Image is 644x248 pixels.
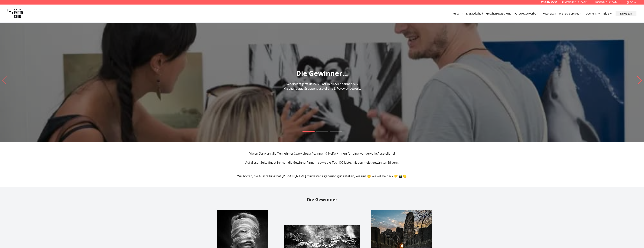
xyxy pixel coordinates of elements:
[602,11,614,16] button: Blog
[453,12,463,15] a: Kurse
[485,11,513,16] button: Geschenkgutscheine
[293,151,316,156] em: innen, Besucher
[204,160,440,165] p: Auf dieser Seite findet ihr nun die Gewinner*innen, sowie die Top 100 Liste, mit den meist gewähl...
[584,11,602,16] button: Über uns
[557,11,584,16] button: Weitere Services
[543,12,556,15] a: Fotoreisen
[616,11,636,16] button: Einloggen
[513,11,541,16] button: Fotowettbewerbe
[514,12,540,15] a: Fotowettbewerbe
[204,174,440,178] p: Wir hoffen, die Ausstellung hat [PERSON_NAME] mindestens genauso gut gefallen, wie uns 🙂 We will ...
[603,12,613,15] a: Blog
[541,11,557,16] button: Fotoreisen
[466,12,483,15] a: Mitgliedschaft
[280,82,364,91] p: Reserviere jetzt deinen Platz in dieser spannenden Mischung aus Gruppenausstellung & Fotowettbewerb.
[586,12,600,15] a: Über uns
[486,12,511,15] a: Geschenkgutscheine
[465,11,485,16] button: Mitgliedschaft
[559,12,583,15] a: Weitere Services
[541,1,557,4] a: 069 247495455
[451,11,465,16] button: Kurse
[204,196,440,203] h2: Die Gewinner
[204,151,440,156] p: Vielen Dank an alle Teilnehmer innen & Helfer*innen für eine wundervolle Ausstellung!
[8,6,23,21] img: Swiss photo club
